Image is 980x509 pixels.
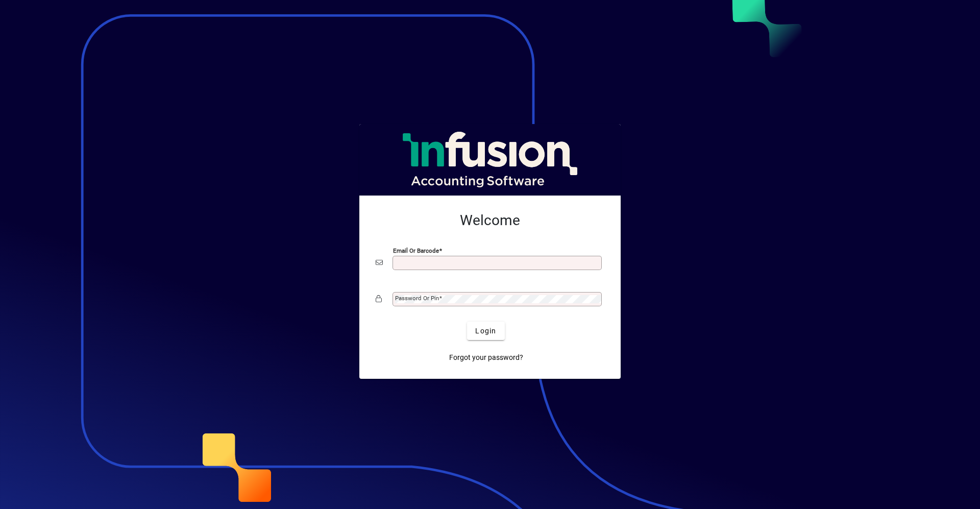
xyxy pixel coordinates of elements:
[376,212,604,229] h2: Welcome
[467,322,504,340] button: Login
[475,326,496,336] span: Login
[445,348,527,367] a: Forgot your password?
[395,295,439,302] mat-label: Password or Pin
[393,247,439,254] mat-label: Email or Barcode
[449,352,523,363] span: Forgot your password?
